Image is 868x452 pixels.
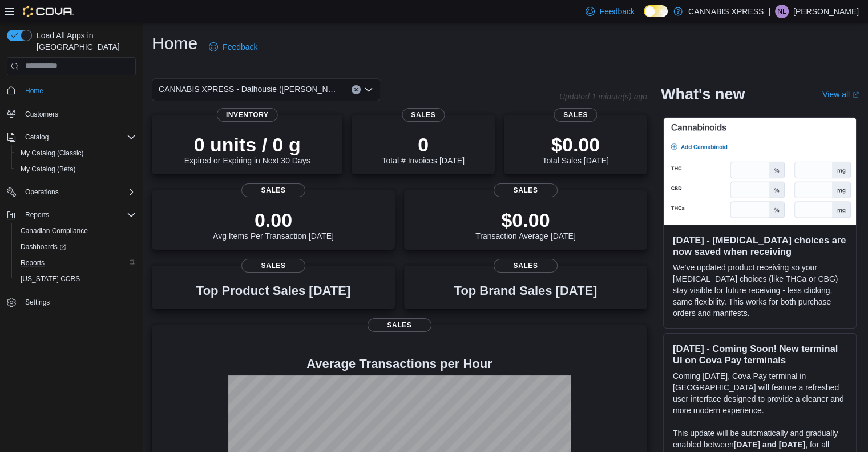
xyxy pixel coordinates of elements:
[16,162,136,176] span: My Catalog (Beta)
[2,294,140,310] button: Settings
[241,259,305,273] span: Sales
[159,82,340,96] span: CANNABIS XPRESS - Dalhousie ([PERSON_NAME][GEOGRAPHIC_DATA])
[16,146,136,160] span: My Catalog (Classic)
[161,357,638,371] h4: Average Transactions per Hour
[21,295,54,309] a: Settings
[32,30,136,53] span: Load All Apps in [GEOGRAPHIC_DATA]
[204,35,262,58] a: Feedback
[454,284,597,298] h3: Top Brand Sales [DATE]
[16,272,136,286] span: Washington CCRS
[822,90,859,99] a: View allExternal link
[599,6,634,17] span: Feedback
[21,83,136,98] span: Home
[688,5,764,18] p: CANNABIS XPRESS
[16,256,49,270] a: Reports
[475,209,576,241] div: Transaction Average [DATE]
[223,41,257,53] span: Feedback
[2,184,140,200] button: Operations
[494,259,558,273] span: Sales
[559,92,647,101] p: Updated 1 minute(s) ago
[21,185,136,199] span: Operations
[16,240,71,254] a: Dashboards
[542,133,608,165] div: Total Sales [DATE]
[16,224,136,238] span: Canadian Compliance
[494,183,558,197] span: Sales
[25,133,49,142] span: Catalog
[21,130,136,144] span: Catalog
[673,262,847,319] p: We've updated product receiving so your [MEDICAL_DATA] choices (like THCa or CBG) stay visible fo...
[23,6,74,17] img: Cova
[542,133,608,156] p: $0.00
[21,242,66,251] span: Dashboards
[852,91,859,98] svg: External link
[241,183,305,197] span: Sales
[475,209,576,231] p: $0.00
[16,272,84,286] a: [US_STATE] CCRS
[11,223,140,239] button: Canadian Compliance
[21,208,54,222] button: Reports
[21,274,80,283] span: [US_STATE] CCRS
[21,107,136,121] span: Customers
[11,271,140,287] button: [US_STATE] CCRS
[196,284,350,298] h3: Top Product Sales [DATE]
[16,240,136,254] span: Dashboards
[775,5,789,18] div: Nathan Lawlor
[2,82,140,99] button: Home
[21,130,53,144] button: Catalog
[11,239,140,255] a: Dashboards
[16,162,80,176] a: My Catalog (Beta)
[402,108,445,122] span: Sales
[661,85,745,103] h2: What's new
[382,133,464,156] p: 0
[16,224,92,238] a: Canadian Compliance
[21,226,88,235] span: Canadian Compliance
[777,5,786,18] span: NL
[2,207,140,223] button: Reports
[21,258,45,267] span: Reports
[21,185,63,199] button: Operations
[734,440,805,449] strong: [DATE] and [DATE]
[25,210,49,219] span: Reports
[21,165,76,174] span: My Catalog (Beta)
[213,209,334,241] div: Avg Items Per Transaction [DATE]
[184,133,310,156] p: 0 units / 0 g
[2,106,140,122] button: Customers
[368,318,431,332] span: Sales
[21,149,84,158] span: My Catalog (Classic)
[2,129,140,145] button: Catalog
[554,108,597,122] span: Sales
[644,5,668,17] input: Dark Mode
[21,84,48,98] a: Home
[25,298,50,307] span: Settings
[364,85,373,94] button: Open list of options
[21,208,136,222] span: Reports
[184,133,310,165] div: Expired or Expiring in Next 30 Days
[673,234,847,257] h3: [DATE] - [MEDICAL_DATA] choices are now saved when receiving
[11,161,140,177] button: My Catalog (Beta)
[25,110,58,119] span: Customers
[352,85,361,94] button: Clear input
[16,256,136,270] span: Reports
[11,145,140,161] button: My Catalog (Classic)
[673,370,847,416] p: Coming [DATE], Cova Pay terminal in [GEOGRAPHIC_DATA] will feature a refreshed user interface des...
[25,187,59,197] span: Operations
[768,5,770,18] p: |
[21,295,136,309] span: Settings
[382,133,464,165] div: Total # Invoices [DATE]
[793,5,859,18] p: [PERSON_NAME]
[11,255,140,271] button: Reports
[16,146,88,160] a: My Catalog (Classic)
[25,86,43,95] span: Home
[673,343,847,366] h3: [DATE] - Coming Soon! New terminal UI on Cova Pay terminals
[152,32,197,55] h1: Home
[7,78,136,341] nav: Complex example
[213,209,334,231] p: 0.00
[21,107,63,121] a: Customers
[217,108,278,122] span: Inventory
